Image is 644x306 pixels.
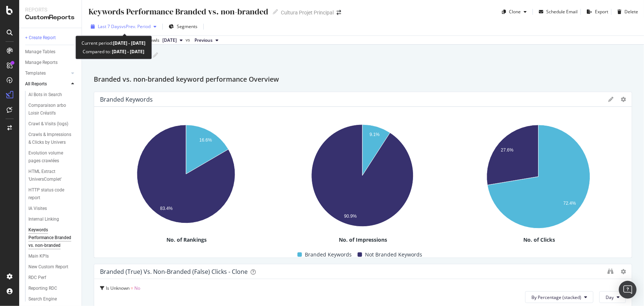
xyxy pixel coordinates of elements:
div: AI Bots in Search [28,91,62,99]
a: New Custom Report [28,263,76,271]
span: 2025 Aug. 11th [162,37,177,44]
div: Manage Tables [25,48,55,56]
i: Edit report name [273,9,278,14]
button: Clone [499,6,530,18]
span: Previous [194,37,213,44]
a: HTTP status code report [28,186,76,202]
svg: A chart. [452,121,624,236]
div: Current period: [82,39,146,47]
div: CustomReports [25,13,76,22]
svg: A chart. [100,121,272,231]
span: Branded Keywords [305,250,352,259]
text: 90.9% [344,214,357,219]
span: Day [606,294,614,300]
div: Keywords Performance Branded vs. non-branded [88,6,268,17]
button: Delete [614,6,638,18]
span: Not Branded Keywords [365,250,422,259]
button: By Percentage (stacked) [525,291,593,303]
a: Keywords Performance Branded vs. non-branded [28,226,76,249]
a: Main KPIs [28,252,76,260]
div: + Create Report [25,34,56,42]
a: Evolution volume pages crawlées [28,149,76,165]
span: No [134,285,140,291]
a: Manage Tables [25,48,76,56]
text: 83.4% [160,206,173,211]
div: Templates [25,69,46,77]
a: Manage Reports [25,59,76,67]
div: Reports [25,6,76,13]
a: IA Visites [28,205,76,212]
b: [DATE] - [DATE] [111,48,145,55]
div: Clone [509,8,521,15]
text: 9.1% [369,132,380,137]
a: Internal Linking [28,215,76,223]
div: Branded vs. non-branded keyword performance Overview [94,74,632,86]
span: = [131,285,133,291]
button: Last 7 DaysvsPrev. Period [88,21,159,33]
div: No. of Impressions [276,236,450,244]
button: Day [599,291,626,303]
a: Reporting RDC [28,285,76,292]
div: Compared to: [83,47,145,56]
span: vs [186,37,192,43]
div: Reporting RDC [28,285,57,292]
a: HTML Extract 'UniversComplet' [28,168,76,183]
div: No. of Rankings [100,236,273,244]
text: 27.6% [501,148,514,153]
text: 72.4% [564,201,576,206]
div: Branded (true) vs. Non-Branded (false) Clicks - Clone [100,268,248,275]
div: Internal Linking [28,215,59,223]
span: Segments [177,23,197,30]
div: Comparaison arbo Loisir Créatifs [28,102,72,117]
span: Last 7 Days [98,23,121,30]
div: Export [595,8,608,15]
div: binoculars [607,268,613,274]
div: Crawls & Impressions & Clicks by Univers [28,131,72,146]
div: Open Intercom Messenger [619,281,637,299]
div: Evolution volume pages crawlées [28,149,72,165]
div: RDC Perf [28,274,46,282]
a: + Create Report [25,34,76,42]
div: Main KPIs [28,252,49,260]
a: AI Bots in Search [28,91,76,99]
a: Comparaison arbo Loisir Créatifs [28,102,76,117]
a: All Reports [25,80,69,88]
div: Delete [624,8,638,15]
div: Crawl & Visits (logs) [28,120,68,128]
div: Keywords Performance Branded vs. non-branded [28,226,73,249]
a: Crawls & Impressions & Clicks by Univers [28,131,76,146]
div: No. of Clicks [452,236,626,244]
b: [DATE] - [DATE] [113,40,146,46]
button: Schedule Email [536,6,578,18]
div: IA Visites [28,205,47,212]
div: HTML Extract 'UniversComplet' [28,168,71,183]
button: Previous [192,36,221,45]
div: All Reports [25,80,47,88]
div: New Custom Report [28,263,68,271]
a: Crawl & Visits (logs) [28,120,76,128]
span: Is Unknown [106,285,130,291]
span: vs Prev. Period [121,23,151,30]
h2: Branded vs. non-branded keyword performance Overview [94,74,279,86]
a: RDC Perf [28,274,76,282]
div: Cultura Projet Principal [281,9,334,16]
div: Branded Keywords [100,96,153,103]
span: By Percentage (stacked) [531,294,581,300]
button: Segments [166,21,200,33]
div: Branded KeywordsA chart.No. of RankingsA chart.No. of ImpressionsA chart.No. of ClicksBranded Key... [94,92,632,258]
i: Edit report name [153,52,158,58]
div: HTTP status code report [28,186,70,202]
a: Templates [25,69,69,77]
div: Schedule Email [546,8,578,15]
div: Manage Reports [25,59,58,67]
div: arrow-right-arrow-left [337,10,341,15]
button: [DATE] [159,36,186,45]
svg: A chart. [276,121,448,234]
button: Export [584,6,608,18]
text: 16.6% [199,137,212,143]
